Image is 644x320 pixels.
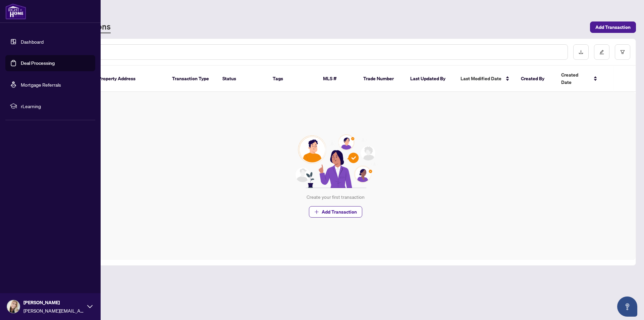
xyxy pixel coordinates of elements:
[455,66,516,92] th: Last Modified Date
[599,50,604,54] span: edit
[23,299,84,306] span: [PERSON_NAME]
[21,82,61,88] a: Mortgage Referrals
[5,3,26,19] img: logo
[556,66,603,92] th: Created Date
[7,300,20,313] img: Profile Icon
[579,50,583,54] span: download
[21,102,91,110] span: rLearning
[358,66,405,92] th: Trade Number
[617,296,637,317] button: Open asap
[461,75,501,82] span: Last Modified Date
[590,21,636,33] button: Add Transaction
[292,134,379,188] img: Null State Icon
[322,207,357,217] span: Add Transaction
[318,66,358,92] th: MLS #
[21,60,55,66] a: Deal Processing
[516,66,556,92] th: Created By
[405,66,455,92] th: Last Updated By
[167,66,217,92] th: Transaction Type
[314,210,319,214] span: plus
[23,307,84,314] span: [PERSON_NAME][EMAIL_ADDRESS][DOMAIN_NAME]
[620,50,625,54] span: filter
[93,66,167,92] th: Property Address
[615,44,630,60] button: filter
[267,66,318,92] th: Tags
[307,193,365,201] div: Create your first transaction
[217,66,267,92] th: Status
[561,71,589,86] span: Created Date
[594,44,609,60] button: edit
[21,39,44,45] a: Dashboard
[595,22,631,33] span: Add Transaction
[573,44,589,60] button: download
[309,206,362,218] button: Add Transaction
